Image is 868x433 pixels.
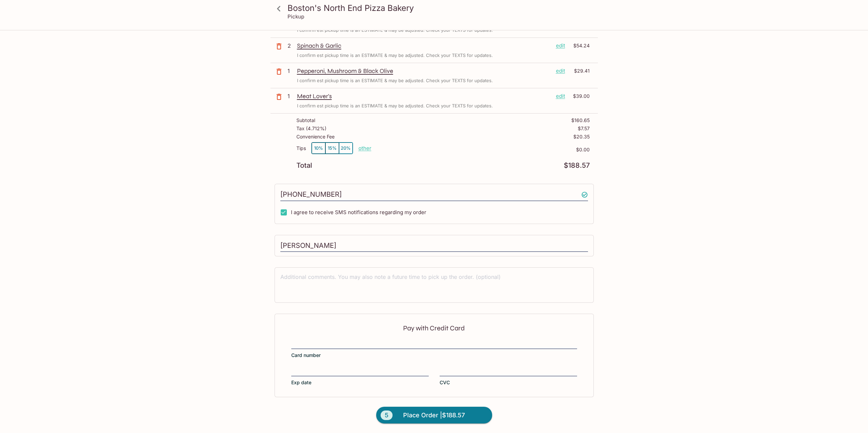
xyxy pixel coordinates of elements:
[296,118,315,123] p: Subtotal
[573,134,590,139] p: $20.35
[569,92,590,100] p: $39.00
[280,188,588,201] input: Enter phone number
[312,143,325,154] button: 10%
[371,147,590,152] p: $0.00
[569,67,590,75] p: $29.41
[440,368,577,375] iframe: Secure CVC input frame
[571,118,590,123] p: $160.65
[291,352,321,359] span: Card number
[280,239,588,252] input: Enter first and last name
[381,410,393,420] span: 5
[296,126,326,131] p: Tax ( 4.712% )
[288,67,294,75] p: 1
[296,162,312,169] p: Total
[297,77,493,84] p: I confirm est pickup time is an ESTIMATE & may be adjusted. Check your TEXTS for updates.
[297,103,493,109] p: I confirm est pickup time is an ESTIMATE & may be adjusted. Check your TEXTS for updates.
[291,325,577,331] p: Pay with Credit Card
[325,143,339,154] button: 15%
[556,67,565,75] p: edit
[440,379,450,386] span: CVC
[556,92,565,100] p: edit
[288,92,294,100] p: 1
[358,145,371,151] button: other
[297,42,550,49] p: Spinach & Garlic
[403,410,465,421] span: Place Order | $188.57
[569,42,590,49] p: $54.24
[291,340,577,348] iframe: Secure card number input frame
[291,379,311,386] span: Exp date
[556,42,565,49] p: edit
[296,134,335,139] p: Convenience Fee
[291,368,429,375] iframe: Secure expiration date input frame
[288,3,592,13] h3: Boston's North End Pizza Bakery
[376,407,492,424] button: 5Place Order |$188.57
[564,162,590,169] p: $188.57
[288,13,304,20] p: Pickup
[288,42,294,49] p: 2
[291,209,426,215] span: I agree to receive SMS notifications regarding my order
[297,92,550,100] p: Meat Lover's
[578,126,590,131] p: $7.57
[297,52,493,59] p: I confirm est pickup time is an ESTIMATE & may be adjusted. Check your TEXTS for updates.
[339,143,353,154] button: 20%
[296,146,306,151] p: Tips
[297,67,550,75] p: Pepperoni, Mushroom & Black Olive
